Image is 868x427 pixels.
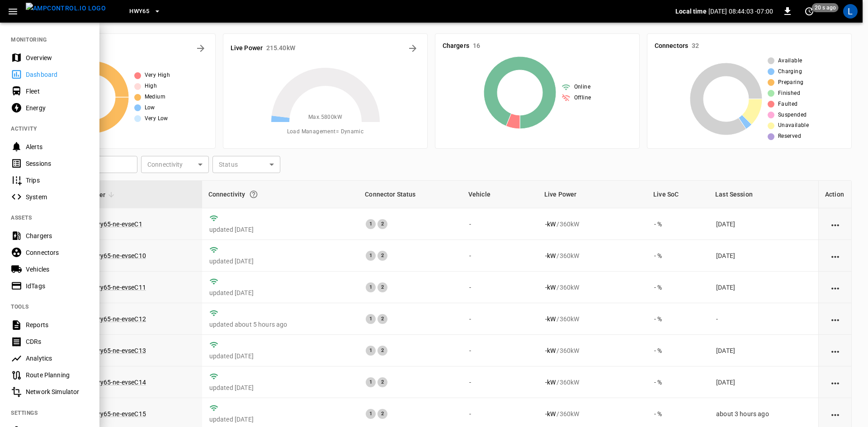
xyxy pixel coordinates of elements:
div: Analytics [26,354,89,363]
div: Sessions [26,159,89,168]
div: Network Simulator [26,387,89,396]
div: System [26,192,89,202]
div: Chargers [26,231,89,240]
span: HWY65 [129,6,149,17]
div: CDRs [26,337,89,346]
img: ampcontrol.io logo [26,3,106,14]
div: Fleet [26,87,89,96]
div: Route Planning [26,371,89,380]
div: Overview [26,53,89,62]
div: Connectors [26,248,89,257]
div: Trips [26,176,89,185]
div: profile-icon [843,4,858,19]
div: Reports [26,320,89,329]
div: Alerts [26,142,89,151]
button: set refresh interval [802,4,816,19]
div: Energy [26,103,89,113]
div: Dashboard [26,70,89,79]
p: [DATE] 08:44:03 -07:00 [708,7,773,16]
div: IdTags [26,282,89,291]
span: 20 s ago [812,3,839,12]
p: Local time [675,7,707,16]
div: Vehicles [26,265,89,274]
